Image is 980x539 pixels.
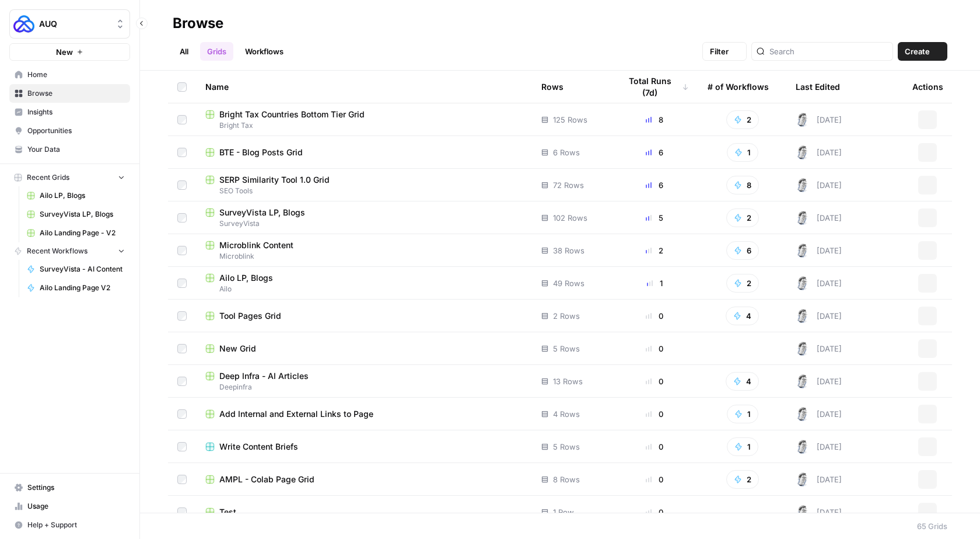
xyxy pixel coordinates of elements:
span: Browse [27,88,125,99]
button: Help + Support [9,516,130,534]
span: SurveyVista [205,218,523,229]
span: 49 Rows [553,277,584,289]
button: New [9,43,130,61]
span: SEO Tools [205,186,523,196]
button: 2 [726,470,759,489]
span: Insights [27,107,125,117]
div: Actions [912,71,943,103]
span: 13 Rows [553,375,583,387]
div: 0 [620,375,689,387]
div: [DATE] [796,113,842,127]
a: Ailo LP, BlogsAilo [205,272,523,294]
div: [DATE] [796,178,842,192]
div: Name [205,71,523,103]
span: 5 Rows [553,441,580,453]
span: 38 Rows [553,245,584,256]
a: Settings [9,478,130,497]
span: 2 Rows [553,310,580,322]
span: AUQ [39,18,110,30]
img: 28dbpmxwbe1lgts1kkshuof3rm4g [796,113,810,127]
a: Grids [200,42,233,61]
button: 1 [727,437,758,456]
a: All [173,42,195,61]
a: Ailo Landing Page - V2 [22,224,130,242]
div: [DATE] [796,505,842,519]
a: Test [205,506,523,518]
div: Last Edited [796,71,840,103]
button: Recent Grids [9,169,130,186]
span: 125 Rows [553,114,587,126]
a: AMPL - Colab Page Grid [205,474,523,485]
span: 6 Rows [553,147,580,158]
a: Usage [9,497,130,516]
span: Usage [27,501,125,512]
img: 28dbpmxwbe1lgts1kkshuof3rm4g [796,440,810,454]
div: [DATE] [796,276,842,290]
div: 6 [620,147,689,158]
div: 0 [620,474,689,485]
img: 28dbpmxwbe1lgts1kkshuof3rm4g [796,244,810,258]
span: Recent Grids [27,172,69,183]
img: AUQ Logo [13,13,34,34]
span: SurveyVista - AI Content [40,264,125,274]
button: Workspace: AUQ [9,9,130,39]
div: Browse [173,14,223,33]
img: 28dbpmxwbe1lgts1kkshuof3rm4g [796,145,810,159]
img: 28dbpmxwbe1lgts1kkshuof3rm4g [796,505,810,519]
span: SERP Similarity Tool 1.0 Grid [219,174,330,186]
div: Rows [541,71,563,103]
a: Ailo LP, Blogs [22,186,130,205]
div: [DATE] [796,309,842,323]
span: Microblink Content [219,239,293,251]
div: [DATE] [796,440,842,454]
span: 4 Rows [553,408,580,420]
span: Ailo [205,284,523,294]
button: 8 [726,176,759,194]
span: Your Data [27,144,125,155]
span: Settings [27,482,125,493]
button: Filter [702,42,747,61]
span: 72 Rows [553,179,584,191]
a: Bright Tax Countries Bottom Tier GridBright Tax [205,109,523,131]
span: Recent Workflows [27,246,87,256]
button: 1 [727,143,758,162]
button: 2 [726,274,759,293]
button: 6 [726,241,759,260]
span: Microblink [205,251,523,262]
button: 4 [726,307,759,325]
div: 0 [620,343,689,354]
div: 0 [620,310,689,322]
span: Tool Pages Grid [219,310,281,322]
a: Microblink ContentMicroblink [205,239,523,262]
button: Recent Workflows [9,242,130,260]
span: New Grid [219,343,256,354]
span: Home [27,69,125,80]
a: Opportunities [9,121,130,140]
img: 28dbpmxwbe1lgts1kkshuof3rm4g [796,276,810,290]
div: # of Workflows [708,71,769,103]
span: SurveyVista LP, Blogs [40,209,125,220]
a: SERP Similarity Tool 1.0 GridSEO Tools [205,174,523,196]
span: 8 Rows [553,474,580,485]
img: 28dbpmxwbe1lgts1kkshuof3rm4g [796,309,810,323]
div: 2 [620,245,689,256]
span: AMPL - Colab Page Grid [219,474,314,485]
div: [DATE] [796,145,842,159]
a: Browse [9,84,130,103]
div: [DATE] [796,244,842,258]
button: Create [898,42,947,61]
span: Bright Tax [205,120,523,131]
span: 5 Rows [553,343,580,354]
div: [DATE] [796,211,842,225]
a: Write Content Briefs [205,441,523,453]
span: Add Internal and External Links to Page [219,408,373,420]
a: Insights [9,103,130,121]
span: Ailo Landing Page V2 [40,283,125,293]
span: Ailo Landing Page - V2 [40,228,125,238]
span: Opportunities [27,126,125,136]
img: 28dbpmxwbe1lgts1kkshuof3rm4g [796,374,810,388]
span: Deepinfra [205,382,523,392]
span: Ailo LP, Blogs [219,272,273,284]
button: 2 [726,208,759,227]
div: [DATE] [796,342,842,356]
